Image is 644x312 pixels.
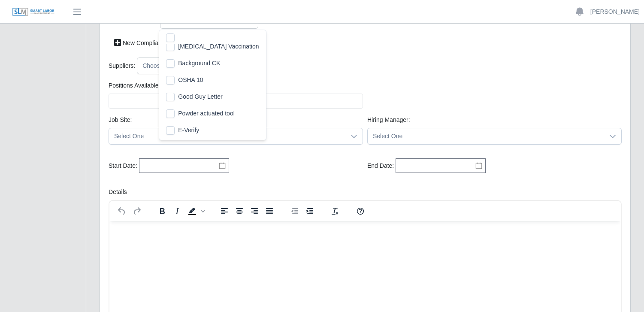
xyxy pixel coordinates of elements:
img: SLM Logo [12,7,55,17]
li: E-Verify [161,122,264,138]
div: Choose Suppliers [137,58,195,74]
li: Background CK [161,55,264,71]
label: Details [109,188,127,197]
label: Suppliers: [109,61,135,70]
label: job site: [109,115,132,124]
label: Hiring Manager: [367,115,410,124]
button: Decrease indent [287,205,302,217]
span: E-Verify [178,126,199,135]
span: Background CK [178,59,220,68]
button: Redo [130,205,144,217]
label: Positions Available: [109,81,160,90]
li: OSHA 10 [161,72,264,88]
span: [MEDICAL_DATA] Vaccination [178,42,259,51]
span: Select One [368,128,604,144]
button: Bold [155,205,169,217]
button: Align center [232,205,247,217]
span: Good Guy Letter [178,92,223,101]
button: Increase indent [302,205,317,217]
button: Align left [217,205,232,217]
a: New Compliance Item [109,36,187,51]
span: OSHA 10 [178,76,203,85]
li: Powder actuated tool [161,106,264,121]
button: Align right [247,205,262,217]
label: Start Date: [109,161,137,170]
label: End Date: [367,161,394,170]
li: Good Guy Letter [161,89,264,105]
div: Background color Black [185,205,206,217]
button: Italic [170,205,184,217]
span: Select One [109,128,345,144]
button: Clear formatting [328,205,342,217]
span: Powder actuated tool [178,109,235,118]
li: COVID Vaccination [161,39,264,55]
button: Help [353,205,368,217]
button: Justify [262,205,277,217]
a: [PERSON_NAME] [590,7,640,16]
button: Undo [115,205,129,217]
